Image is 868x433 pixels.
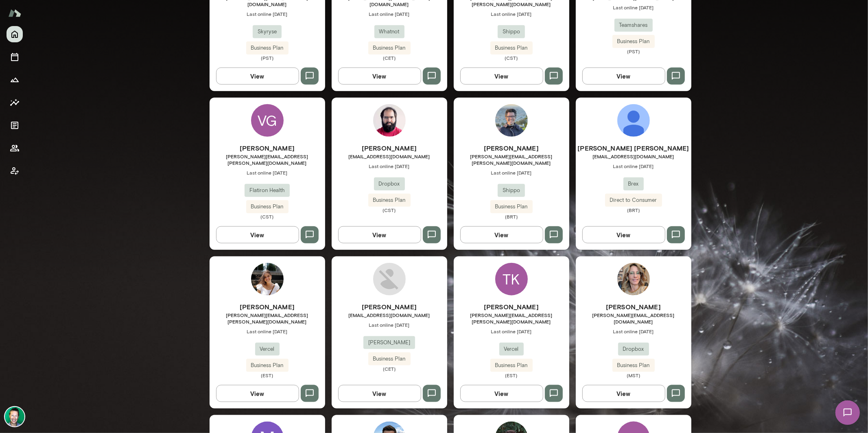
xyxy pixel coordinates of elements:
[368,196,411,204] span: Business Plan
[210,312,325,325] span: [PERSON_NAME][EMAIL_ADDRESS][PERSON_NAME][DOMAIN_NAME]
[210,302,325,312] h6: [PERSON_NAME]
[612,361,655,370] span: Business Plan
[576,153,691,160] span: [EMAIL_ADDRESS][DOMAIN_NAME]
[216,385,299,402] button: View
[454,153,569,166] span: [PERSON_NAME][EMAIL_ADDRESS][PERSON_NAME][DOMAIN_NAME]
[460,385,543,402] button: View
[332,143,447,153] h6: [PERSON_NAME]
[332,321,447,328] span: Last online [DATE]
[246,203,289,211] span: Business Plan
[576,143,691,153] h6: [PERSON_NAME] [PERSON_NAME]
[332,153,447,160] span: [EMAIL_ADDRESS][DOMAIN_NAME]
[490,203,533,211] span: Business Plan
[363,339,415,347] span: [PERSON_NAME]
[7,49,23,65] button: Sessions
[210,169,325,176] span: Last online [DATE]
[338,68,421,85] button: View
[216,226,299,243] button: View
[373,263,406,295] img: Ruben Segura
[498,28,525,36] span: Shippo
[605,196,662,204] span: Direct to Consumer
[495,263,528,295] div: TK
[251,104,284,137] div: VG
[210,328,325,335] span: Last online [DATE]
[614,21,653,29] span: Teamshares
[210,153,325,166] span: [PERSON_NAME][EMAIL_ADDRESS][PERSON_NAME][DOMAIN_NAME]
[576,302,691,312] h6: [PERSON_NAME]
[210,213,325,220] span: (CST)
[5,407,24,426] img: Brian Lawrence
[576,48,691,55] span: (PST)
[490,44,533,52] span: Business Plan
[368,355,411,363] span: Business Plan
[454,11,569,17] span: Last online [DATE]
[499,345,524,353] span: Vercel
[332,163,447,169] span: Last online [DATE]
[454,302,569,312] h6: [PERSON_NAME]
[460,68,543,85] button: View
[332,207,447,213] span: (CST)
[210,11,325,17] span: Last online [DATE]
[576,312,691,325] span: [PERSON_NAME][EMAIL_ADDRESS][DOMAIN_NAME]
[7,163,23,179] button: Client app
[454,372,569,378] span: (EST)
[490,361,533,370] span: Business Plan
[7,117,23,133] button: Documents
[338,226,421,243] button: View
[7,140,23,156] button: Members
[216,68,299,85] button: View
[368,44,411,52] span: Business Plan
[460,226,543,243] button: View
[332,302,447,312] h6: [PERSON_NAME]
[246,44,289,52] span: Business Plan
[332,312,447,318] span: [EMAIL_ADDRESS][DOMAIN_NAME]
[7,26,23,42] button: Home
[582,68,665,85] button: View
[576,372,691,378] span: (MST)
[332,11,447,17] span: Last online [DATE]
[374,28,404,36] span: Whatnot
[454,213,569,220] span: (BRT)
[332,365,447,372] span: (CET)
[612,37,655,46] span: Business Plan
[617,263,650,295] img: Barb Adams
[253,28,282,36] span: Skyryse
[617,104,650,137] img: Avallon Azevedo
[210,372,325,378] span: (EST)
[576,328,691,335] span: Last online [DATE]
[618,345,649,353] span: Dropbox
[245,186,290,195] span: Flatiron Health
[454,143,569,153] h6: [PERSON_NAME]
[338,385,421,402] button: View
[582,385,665,402] button: View
[373,104,406,137] img: Adam Ranfelt
[210,55,325,61] span: (PST)
[576,4,691,11] span: Last online [DATE]
[495,104,528,137] img: Júlio Batista
[246,361,289,370] span: Business Plan
[374,180,405,188] span: Dropbox
[251,263,284,295] img: Kathryn Middleton
[8,5,21,21] img: Mento
[7,94,23,111] button: Insights
[454,312,569,325] span: [PERSON_NAME][EMAIL_ADDRESS][PERSON_NAME][DOMAIN_NAME]
[7,72,23,88] button: Growth Plan
[454,55,569,61] span: (CST)
[210,143,325,153] h6: [PERSON_NAME]
[582,226,665,243] button: View
[454,169,569,176] span: Last online [DATE]
[255,345,280,353] span: Vercel
[576,207,691,213] span: (BRT)
[576,163,691,169] span: Last online [DATE]
[332,55,447,61] span: (CET)
[454,328,569,335] span: Last online [DATE]
[623,180,644,188] span: Brex
[498,186,525,195] span: Shippo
